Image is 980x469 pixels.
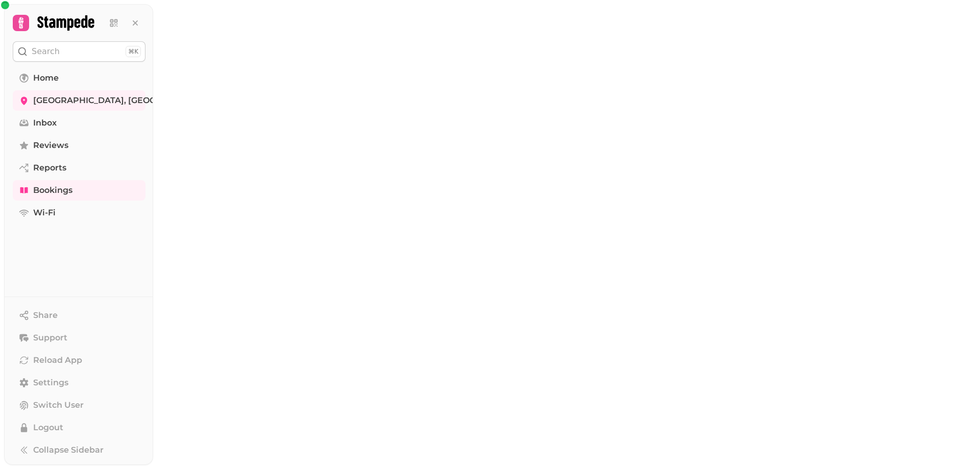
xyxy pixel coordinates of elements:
a: Wi-Fi [13,203,145,223]
span: Collapse Sidebar [33,444,104,456]
a: Reviews [13,135,145,156]
button: Reload App [13,350,145,371]
a: Settings [13,373,145,393]
span: Switch User [33,399,84,411]
button: Share [13,305,145,326]
p: Search [32,45,60,58]
span: [GEOGRAPHIC_DATA], [GEOGRAPHIC_DATA] [33,94,219,107]
span: Reviews [33,139,68,152]
span: Wi-Fi [33,207,56,219]
a: Reports [13,158,145,178]
button: Search⌘K [13,41,145,62]
a: Bookings [13,180,145,201]
button: Switch User [13,395,145,415]
span: Reload App [33,354,82,366]
a: [GEOGRAPHIC_DATA], [GEOGRAPHIC_DATA] [13,90,145,111]
span: Share [33,309,58,322]
span: Bookings [33,184,72,196]
span: Reports [33,162,66,174]
span: Inbox [33,117,57,129]
a: Inbox [13,113,145,133]
button: Support [13,328,145,348]
a: Home [13,68,145,88]
span: Settings [33,377,68,389]
span: Logout [33,422,63,434]
div: ⌘K [126,46,141,57]
span: Home [33,72,59,84]
span: Support [33,332,67,344]
button: Logout [13,417,145,438]
button: Collapse Sidebar [13,440,145,460]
